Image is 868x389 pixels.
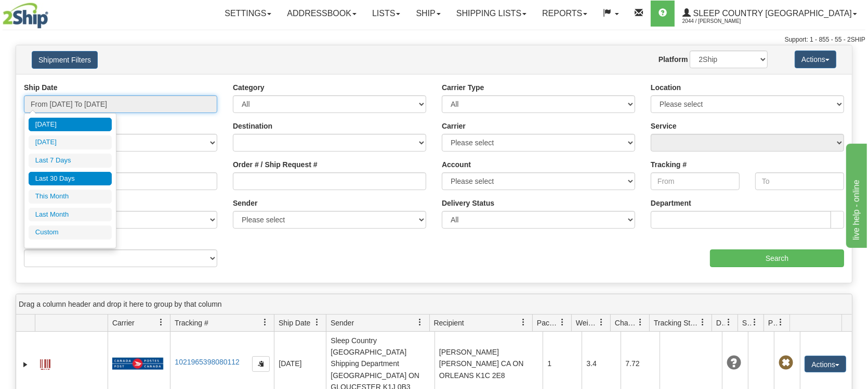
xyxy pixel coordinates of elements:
[331,318,354,328] span: Sender
[515,313,532,331] a: Recipient filter column settings
[175,318,208,328] span: Tracking #
[844,141,867,247] iframe: chat widget
[29,172,112,186] li: Last 30 Days
[554,313,571,331] a: Packages filter column settings
[442,198,494,208] label: Delivery Status
[256,313,274,331] a: Tracking # filter column settings
[408,1,448,27] a: Ship
[716,318,725,328] span: Delivery Status
[175,358,240,366] a: 1021965398080112
[29,208,112,222] li: Last Month
[537,318,559,328] span: Packages
[615,318,637,328] span: Charge
[112,318,135,328] span: Carrier
[442,121,466,131] label: Carrier
[651,172,740,190] input: From
[233,82,265,93] label: Category
[779,356,793,370] span: Pickup Not Assigned
[805,356,846,372] button: Actions
[659,54,688,65] label: Platform
[449,1,534,27] a: Shipping lists
[593,313,610,331] a: Weight filter column settings
[755,172,844,190] input: To
[654,318,699,328] span: Tracking Status
[29,190,112,204] li: This Month
[364,1,408,27] a: Lists
[651,121,677,131] label: Service
[694,313,712,331] a: Tracking Status filter column settings
[746,313,764,331] a: Shipment Issues filter column settings
[308,313,326,331] a: Ship Date filter column settings
[727,356,741,370] span: Unknown
[632,313,649,331] a: Charge filter column settings
[233,198,257,208] label: Sender
[3,3,48,29] img: logo2044.jpg
[217,1,279,27] a: Settings
[795,51,836,68] button: Actions
[8,6,96,19] div: live help - online
[720,313,738,331] a: Delivery Status filter column settings
[233,159,318,170] label: Order # / Ship Request #
[20,359,31,370] a: Expand
[768,318,777,328] span: Pickup Status
[691,9,852,18] span: Sleep Country [GEOGRAPHIC_DATA]
[279,318,310,328] span: Ship Date
[24,82,58,93] label: Ship Date
[152,313,170,331] a: Carrier filter column settings
[40,355,50,371] a: Label
[651,198,691,208] label: Department
[412,313,429,331] a: Sender filter column settings
[29,135,112,149] li: [DATE]
[576,318,598,328] span: Weight
[434,318,464,328] span: Recipient
[682,16,760,27] span: 2044 / [PERSON_NAME]
[32,51,98,69] button: Shipment Filters
[233,121,272,131] label: Destination
[442,82,484,93] label: Carrier Type
[29,118,112,132] li: [DATE]
[710,249,844,267] input: Search
[651,159,687,170] label: Tracking #
[252,356,270,372] button: Copy to clipboard
[29,154,112,168] li: Last 7 Days
[29,225,112,240] li: Custom
[534,1,595,27] a: Reports
[675,1,865,27] a: Sleep Country [GEOGRAPHIC_DATA] 2044 / [PERSON_NAME]
[3,35,865,44] div: Support: 1 - 855 - 55 - 2SHIP
[651,82,681,93] label: Location
[16,294,852,315] div: grid grouping header
[279,1,364,27] a: Addressbook
[442,159,471,170] label: Account
[742,318,751,328] span: Shipment Issues
[772,313,790,331] a: Pickup Status filter column settings
[112,357,163,370] img: 20 - Canada Post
